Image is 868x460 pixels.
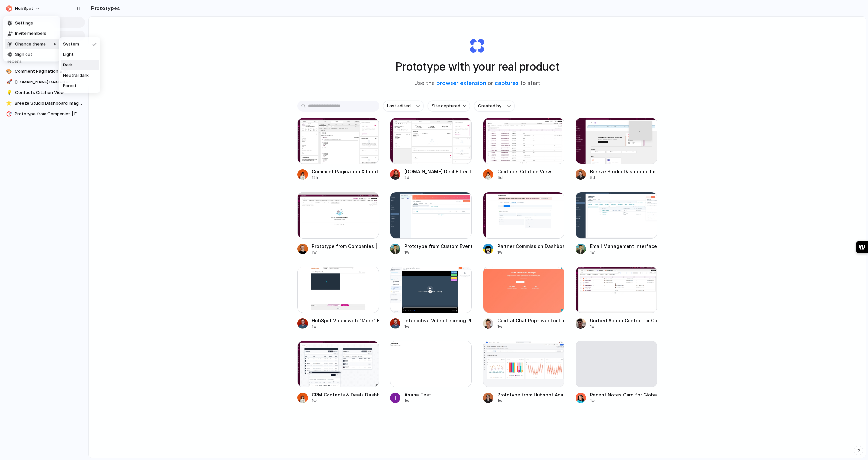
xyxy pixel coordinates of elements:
span: Dark [63,62,73,68]
span: Change theme [15,41,46,47]
span: System [63,41,79,47]
span: Sign out [15,51,32,58]
span: Neutral dark [63,72,89,79]
span: Light [63,51,74,58]
span: Invite members [15,30,46,37]
span: Forest [63,83,77,89]
span: Settings [15,20,33,27]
